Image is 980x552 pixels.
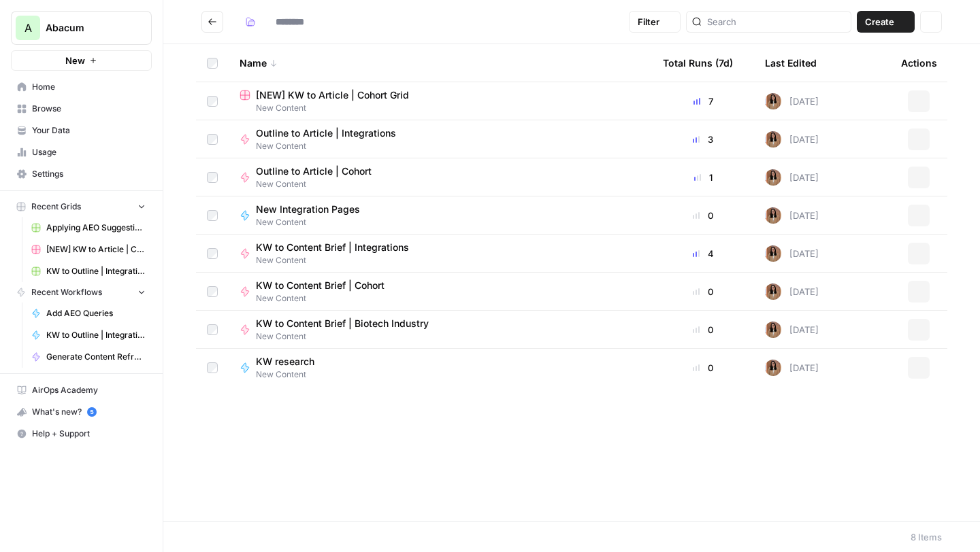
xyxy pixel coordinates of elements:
div: [DATE] [765,283,819,300]
span: Recent Workflows [31,286,102,298]
span: Usage [32,146,146,158]
img: jqqluxs4pyouhdpojww11bswqfcs [765,169,781,186]
div: [DATE] [765,207,819,224]
span: New Content [256,140,407,152]
span: Browse [32,103,146,115]
img: jqqluxs4pyouhdpojww11bswqfcs [765,322,781,338]
img: jqqluxs4pyouhdpojww11bswqfcs [765,93,781,109]
a: Generate Content Refresh Updates Brief [25,346,152,368]
a: Settings [11,163,152,185]
div: [DATE] [765,93,819,109]
a: Usage [11,141,152,163]
a: [NEW] KW to Article | Cohort Grid [25,239,152,260]
button: Recent Grids [11,196,152,217]
span: New Integration Pages [256,203,360,216]
div: [DATE] [765,245,819,262]
span: Settings [32,168,146,180]
button: Create [857,11,915,33]
img: jqqluxs4pyouhdpojww11bswqfcs [765,207,781,224]
button: Recent Workflows [11,282,152,303]
div: Name [240,44,641,82]
a: KW to Content Brief | CohortNew Content [240,279,641,305]
span: Generate Content Refresh Updates Brief [46,351,146,363]
button: Filter [629,11,681,33]
span: Filter [638,15,659,29]
button: Help + Support [11,423,152,445]
span: New Content [256,254,420,266]
button: What's new? 5 [11,401,152,423]
div: 8 Items [911,530,942,544]
div: [DATE] [765,322,819,338]
span: [NEW] KW to Article | Cohort Grid [46,243,146,256]
a: Outline to Article | CohortNew Content [240,165,641,190]
div: 7 [663,94,743,108]
span: KW to Outline | Integration Pages Grid [46,265,146,277]
div: 0 [663,361,743,375]
img: jqqluxs4pyouhdpojww11bswqfcs [765,360,781,376]
a: KW to Outline | Integration Pages Grid [25,260,152,282]
span: New Content [256,330,440,343]
button: New [11,50,152,71]
button: Workspace: Abacum [11,11,152,45]
input: Search [707,15,845,29]
span: New Content [256,292,395,305]
span: A [24,20,32,36]
div: 0 [663,209,743,222]
div: [DATE] [765,169,819,186]
span: Applying AEO Suggestions [46,222,146,234]
div: Last Edited [765,44,817,82]
span: Add AEO Queries [46,307,146,320]
a: Outline to Article | IntegrationsNew Content [240,126,641,152]
span: Help + Support [32,428,146,440]
span: Recent Grids [31,201,81,213]
span: Outline to Article | Cohort [256,165,372,178]
img: jqqluxs4pyouhdpojww11bswqfcs [765,131,781,148]
text: 5 [90,409,93,415]
div: 1 [663,171,743,184]
a: Browse [11,98,152,120]
a: New Integration PagesNew Content [240,203,641,228]
a: Home [11,76,152,98]
a: KW to Content Brief | Biotech IndustryNew Content [240,317,641,343]
div: 4 [663,247,743,260]
div: Total Runs (7d) [663,44,733,82]
a: KW to Outline | Integration Pages [25,324,152,346]
div: 0 [663,323,743,337]
button: Go back [201,11,223,33]
a: Your Data [11,120,152,141]
a: KW researchNew Content [240,355,641,381]
span: KW to Content Brief | Biotech Industry [256,317,429,330]
span: New Content [256,368,325,381]
span: Outline to Article | Integrations [256,126,396,140]
a: KW to Content Brief | IntegrationsNew Content [240,241,641,266]
span: New Content [256,216,371,228]
span: New Content [256,178,382,190]
a: Add AEO Queries [25,303,152,324]
span: Create [865,15,894,29]
div: [DATE] [765,131,819,148]
a: 5 [87,407,97,417]
div: [DATE] [765,360,819,376]
a: [NEW] KW to Article | Cohort GridNew Content [240,88,641,114]
span: KW to Content Brief | Cohort [256,279,385,292]
span: KW to Content Brief | Integrations [256,241,409,254]
div: 3 [663,133,743,146]
span: Your Data [32,124,146,137]
span: AirOps Academy [32,384,146,396]
span: New [65,54,85,67]
span: New Content [240,102,641,114]
a: AirOps Academy [11,379,152,401]
span: Home [32,81,146,93]
span: KW to Outline | Integration Pages [46,329,146,341]
div: Actions [901,44,937,82]
div: 0 [663,285,743,298]
img: jqqluxs4pyouhdpojww11bswqfcs [765,245,781,262]
div: What's new? [12,402,151,422]
a: Applying AEO Suggestions [25,217,152,239]
span: [NEW] KW to Article | Cohort Grid [256,88,409,102]
img: jqqluxs4pyouhdpojww11bswqfcs [765,283,781,300]
span: KW research [256,355,314,368]
span: Abacum [46,21,128,35]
